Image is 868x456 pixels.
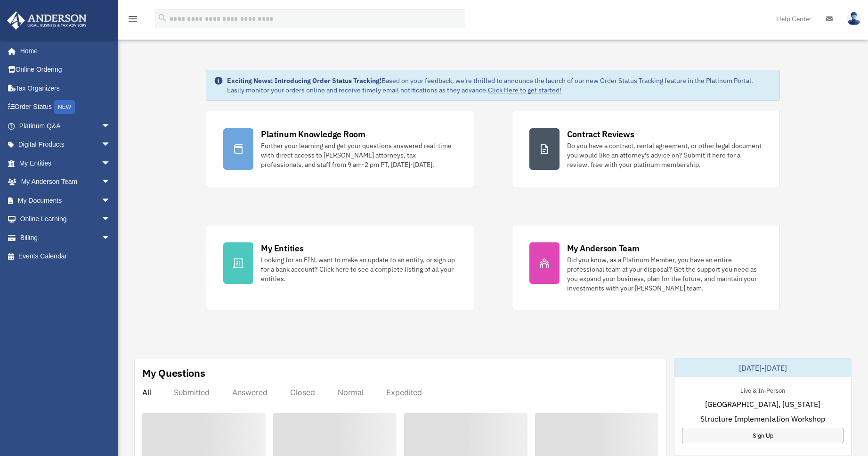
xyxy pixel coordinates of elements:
a: Billingarrow_drop_down [7,228,125,247]
span: arrow_drop_down [101,228,120,248]
div: Based on your feedback, we're thrilled to announce the launch of our new Order Status Tracking fe... [227,76,771,95]
a: Home [7,41,120,60]
div: NEW [54,100,75,114]
img: User Pic [847,12,861,25]
span: arrow_drop_down [101,154,120,173]
a: Online Learningarrow_drop_down [7,210,125,229]
div: Expedited [386,388,422,397]
img: Anderson Advisors Platinum Portal [4,11,89,30]
span: [GEOGRAPHIC_DATA], [US_STATE] [705,398,820,410]
a: Contract Reviews Do you have a contract, rental agreement, or other legal document you would like... [512,111,780,187]
i: search [157,13,168,23]
a: My Documentsarrow_drop_down [7,191,125,210]
a: menu [127,17,138,25]
span: arrow_drop_down [101,135,120,155]
div: Platinum Knowledge Room [261,128,365,140]
div: My Entities [261,242,303,254]
div: Did you know, as a Platinum Member, you have an entire professional team at your disposal? Get th... [567,255,763,293]
span: arrow_drop_down [101,210,120,229]
div: [DATE]-[DATE] [674,358,851,377]
div: Further your learning and get your questions answered real-time with direct access to [PERSON_NAM... [261,141,456,169]
a: Events Calendar [7,247,125,266]
div: Live & In-Person [733,385,793,395]
a: My Anderson Team Did you know, as a Platinum Member, you have an entire professional team at your... [512,225,780,310]
a: Sign Up [682,428,844,443]
div: Contract Reviews [567,128,634,140]
span: Structure Implementation Workshop [700,413,825,424]
div: Submitted [174,388,210,397]
a: Platinum Q&Aarrow_drop_down [7,116,125,135]
a: Tax Organizers [7,79,125,98]
div: All [142,388,151,397]
a: Online Ordering [7,60,125,79]
div: Closed [290,388,315,397]
a: My Entities Looking for an EIN, want to make an update to an entity, or sign up for a bank accoun... [206,225,474,310]
span: arrow_drop_down [101,116,120,136]
div: Do you have a contract, rental agreement, or other legal document you would like an attorney's ad... [567,141,763,169]
a: My Entitiesarrow_drop_down [7,154,125,173]
div: Normal [338,388,364,397]
div: Answered [232,388,268,397]
div: My Anderson Team [567,242,640,254]
i: menu [127,13,138,25]
a: My Anderson Teamarrow_drop_down [7,173,125,191]
span: arrow_drop_down [101,173,120,192]
a: Click Here to get started! [488,86,561,94]
a: Order StatusNEW [7,98,125,117]
div: Looking for an EIN, want to make an update to an entity, or sign up for a bank account? Click her... [261,255,456,283]
div: My Questions [142,366,205,380]
strong: Exciting News: Introducing Order Status Tracking! [227,76,381,85]
a: Digital Productsarrow_drop_down [7,135,125,154]
span: arrow_drop_down [101,191,120,210]
a: Platinum Knowledge Room Further your learning and get your questions answered real-time with dire... [206,111,474,187]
